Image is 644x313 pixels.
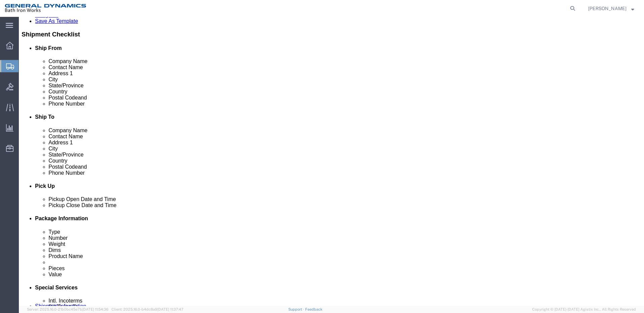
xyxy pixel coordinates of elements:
img: logo [5,3,88,13]
span: Server: 2025.16.0-21b0bc45e7b [27,307,108,311]
span: Copyright © [DATE]-[DATE] Agistix Inc., All Rights Reserved [532,307,636,312]
iframe: FS Legacy Container [19,17,644,306]
span: [DATE] 11:54:36 [82,307,108,311]
span: Client: 2025.16.0-b4dc8a9 [111,307,184,311]
a: Feedback [305,307,322,311]
span: [DATE] 11:37:47 [157,307,184,311]
button: [PERSON_NAME] [588,4,635,12]
span: Darcey Hanson [588,5,626,12]
a: Support [288,307,305,311]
